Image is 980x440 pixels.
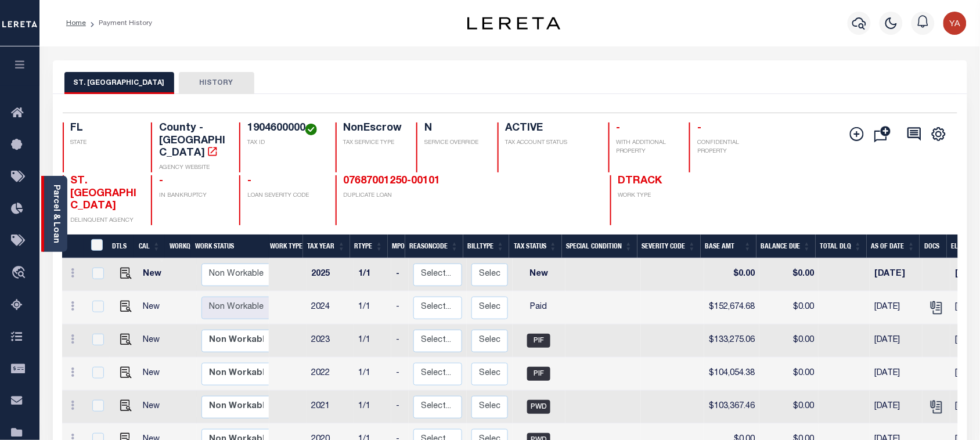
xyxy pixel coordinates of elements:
td: 1/1 [354,391,391,424]
th: Docs [920,235,947,258]
p: TAX ID [247,139,321,147]
td: New [513,258,565,291]
h4: County - [GEOGRAPHIC_DATA] [159,122,225,160]
p: TAX ACCOUNT STATUS [506,139,595,147]
img: logo-dark.svg [467,17,560,30]
p: SERVICE OVERRIDE [424,139,484,147]
p: WORK TYPE [618,192,684,200]
th: CAL: activate to sort column ascending [134,235,165,258]
td: 1/1 [354,291,391,324]
th: Work Type [266,235,303,258]
p: CONFIDENTIAL PROPERTY [697,139,763,156]
td: New [138,358,170,391]
h4: FL [71,122,137,135]
td: $0.00 [759,324,819,358]
th: Tax Status: activate to sort column ascending [509,235,562,258]
button: ST. [GEOGRAPHIC_DATA] [64,72,174,94]
td: $103,367.46 [704,391,760,424]
td: $133,275.06 [704,324,760,358]
td: $0.00 [759,291,819,324]
h4: N [424,122,484,135]
p: DELINQUENT AGENCY [71,217,137,225]
td: [DATE] [870,324,923,358]
li: Payment History [86,18,152,28]
th: Tax Year: activate to sort column ascending [303,235,350,258]
td: - [391,324,409,358]
td: 2025 [307,258,354,291]
td: [DATE] [870,291,923,324]
span: ST. [GEOGRAPHIC_DATA] [71,176,137,211]
td: [DATE] [870,258,923,291]
td: New [138,324,170,358]
p: LOAN SEVERITY CODE [247,192,321,200]
p: AGENCY WEBSITE [159,164,225,172]
h4: 1904600000 [247,122,321,135]
td: New [138,291,170,324]
td: 2021 [307,391,354,424]
img: svg+xml;base64,PHN2ZyB4bWxucz0iaHR0cDovL3d3dy53My5vcmcvMjAwMC9zdmciIHBvaW50ZXItZXZlbnRzPSJub25lIi... [943,12,967,35]
th: Work Status [190,235,269,258]
td: [DATE] [870,358,923,391]
i: travel_explore [11,266,30,281]
span: PIF [527,367,550,381]
p: TAX SERVICE TYPE [344,139,403,147]
td: 1/1 [354,258,391,291]
th: DTLS [107,235,134,258]
th: Balance Due: activate to sort column ascending [756,235,816,258]
td: [DATE] [870,391,923,424]
a: 07687001250-00101 [344,176,441,186]
td: 1/1 [354,324,391,358]
th: &nbsp;&nbsp;&nbsp;&nbsp;&nbsp;&nbsp;&nbsp;&nbsp;&nbsp;&nbsp; [62,235,84,258]
p: WITH ADDITIONAL PROPERTY [617,139,676,156]
th: Base Amt: activate to sort column ascending [701,235,756,258]
h4: NonEscrow [344,122,403,135]
button: HISTORY [179,72,254,94]
th: RType: activate to sort column ascending [350,235,388,258]
td: 1/1 [354,358,391,391]
p: DUPLICATE LOAN [344,192,485,200]
span: - [697,123,701,134]
td: - [391,291,409,324]
th: BillType: activate to sort column ascending [463,235,509,258]
th: MPO [388,235,405,258]
td: 2022 [307,358,354,391]
td: New [138,391,170,424]
span: - [247,176,251,186]
a: Parcel & Loan [52,185,60,243]
td: Paid [513,291,565,324]
th: ReasonCode: activate to sort column ascending [405,235,463,258]
p: IN BANKRUPTCY [159,192,225,200]
td: $0.00 [759,358,819,391]
th: Severity Code: activate to sort column ascending [637,235,701,258]
td: 2023 [307,324,354,358]
span: - [159,176,163,186]
td: - [391,258,409,291]
span: PWD [527,400,550,414]
th: &nbsp; [84,235,108,258]
span: - [617,123,621,134]
p: STATE [71,139,137,147]
td: New [138,258,170,291]
td: $0.00 [759,258,819,291]
td: - [391,391,409,424]
h4: ACTIVE [506,122,595,135]
td: - [391,358,409,391]
td: $104,054.38 [704,358,760,391]
td: $0.00 [704,258,760,291]
span: PIF [527,334,550,348]
td: $0.00 [759,391,819,424]
td: $152,674.68 [704,291,760,324]
th: Special Condition: activate to sort column ascending [562,235,637,258]
td: 2024 [307,291,354,324]
th: Total DLQ: activate to sort column ascending [816,235,867,258]
th: As of Date: activate to sort column ascending [867,235,920,258]
a: Home [66,20,86,27]
span: DTRACK [618,176,662,186]
th: WorkQ [165,235,190,258]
